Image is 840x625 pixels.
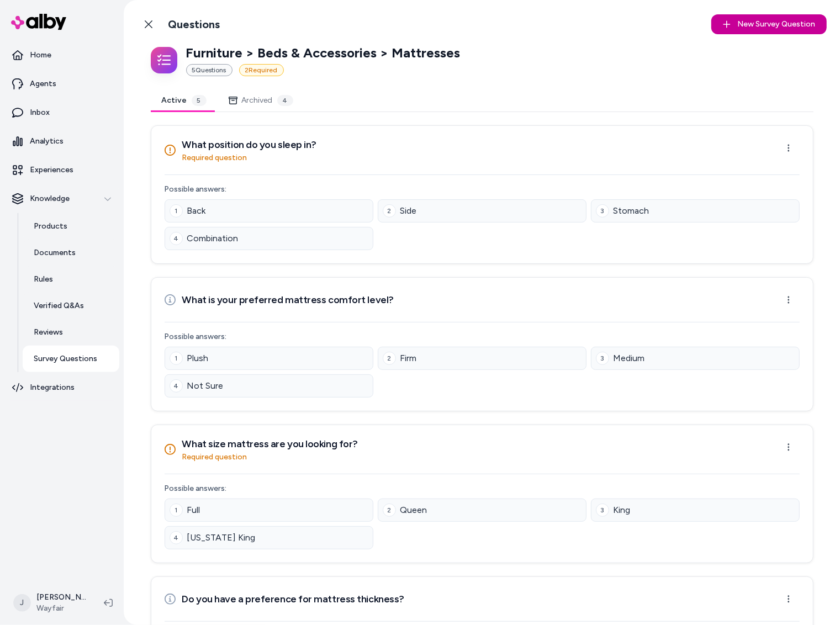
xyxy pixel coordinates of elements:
button: Knowledge [4,186,119,212]
span: Queen [400,504,427,517]
a: Integrations [4,374,119,401]
span: Stomach [614,204,649,218]
a: Experiences [4,157,119,183]
a: Rules [23,266,119,293]
p: Agents [30,78,56,89]
span: Combination [187,232,239,245]
a: Home [4,42,119,68]
p: Possible answers: [165,331,800,342]
p: Inbox [30,107,50,118]
div: 2 [383,352,396,365]
a: Inbox [4,99,119,126]
span: King [614,504,631,517]
p: Knowledge [30,193,70,204]
h3: What size mattress are you looking for? [182,436,358,452]
p: Verified Q&As [34,300,84,311]
span: [US_STATE] King [187,531,256,544]
p: Reviews [34,327,63,338]
p: Rules [34,274,53,285]
p: Experiences [30,165,73,176]
div: 4 [277,95,293,106]
p: Possible answers: [165,184,800,195]
div: 3 [596,352,609,365]
h3: What is your preferred mattress comfort level? [182,292,394,308]
span: Plush [187,352,209,365]
div: 4 [170,379,183,393]
div: 3 [596,504,609,517]
div: 1 [170,504,183,517]
h1: Questions [168,18,220,31]
a: Survey Questions [23,346,119,372]
div: 4 [170,531,183,544]
div: 1 [170,352,183,365]
span: Not Sure [187,379,224,393]
p: Required question [182,452,358,463]
a: Documents [23,240,119,266]
h3: What position do you sleep in? [182,137,317,152]
p: Documents [34,247,76,258]
span: Medium [614,352,645,365]
div: 5 Question s [186,64,233,76]
span: Wayfair [36,603,86,614]
span: Firm [400,352,417,365]
p: Required question [182,152,317,163]
p: Home [30,50,51,61]
img: alby Logo [11,14,66,30]
span: Full [187,504,200,517]
h3: Do you have a preference for mattress thickness? [182,591,404,607]
span: New Survey Question [738,19,816,30]
button: Archived [218,89,304,112]
p: Analytics [30,136,64,147]
div: 2 [383,204,396,218]
div: 1 [170,204,183,218]
a: Analytics [4,128,119,155]
button: Active [151,89,218,112]
span: Back [187,204,206,218]
a: Verified Q&As [23,293,119,319]
span: J [13,594,31,612]
div: 3 [596,204,609,218]
p: Possible answers: [165,483,800,494]
div: 5 [192,95,207,106]
div: 2 [383,504,396,517]
p: Products [34,221,67,232]
button: J[PERSON_NAME]Wayfair [7,585,95,621]
p: Integrations [30,382,75,393]
a: Products [23,213,119,240]
div: 2 Required [239,64,284,76]
p: Survey Questions [34,353,97,364]
div: 4 [170,232,183,245]
a: Reviews [23,319,119,346]
p: Furniture > Beds & Accessories > Mattresses [186,44,461,62]
a: Agents [4,71,119,97]
button: New Survey Question [711,14,827,34]
p: [PERSON_NAME] [36,592,86,603]
span: Side [400,204,417,218]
